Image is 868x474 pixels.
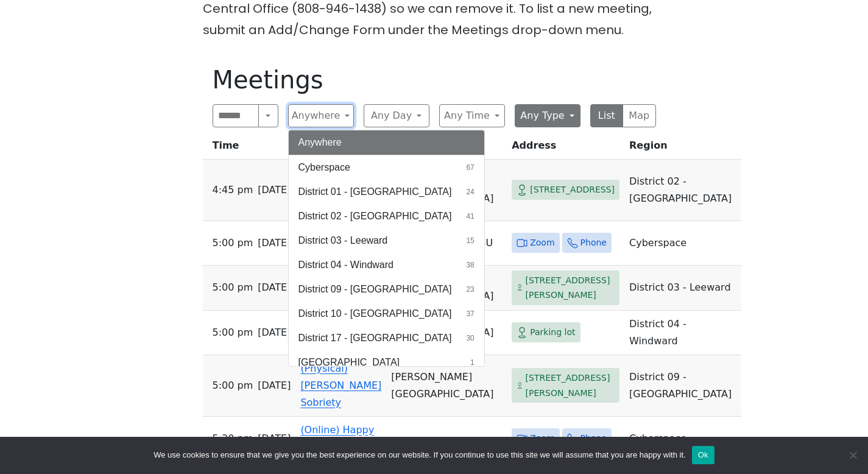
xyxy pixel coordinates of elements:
[298,233,388,248] span: District 03 - Leeward
[624,160,741,221] td: District 02 - [GEOGRAPHIC_DATA]
[289,130,484,155] button: Anywhere
[470,357,475,368] span: 1 result
[466,284,474,295] span: 23 results
[213,235,253,252] span: 5:00 PM
[530,182,615,197] span: [STREET_ADDRESS]
[213,279,253,296] span: 5:00 PM
[298,258,393,272] span: District 04 - Windward
[590,104,624,127] button: List
[298,209,452,224] span: District 02 - [GEOGRAPHIC_DATA]
[258,279,291,296] span: [DATE]
[258,324,291,341] span: [DATE]
[213,182,253,199] span: 4:45 PM
[466,333,474,344] span: 30 results
[526,370,615,400] span: [STREET_ADDRESS][PERSON_NAME]
[530,431,554,446] span: Zoom
[213,430,253,447] span: 5:30 PM
[386,355,507,417] td: [PERSON_NAME][GEOGRAPHIC_DATA]
[624,311,741,355] td: District 04 - Windward
[298,185,452,199] span: District 01 - [GEOGRAPHIC_DATA]
[300,424,374,453] a: (Online) Happy Hour Waikiki
[258,182,291,199] span: [DATE]
[515,104,580,127] button: Any Type
[289,204,484,228] button: District 02 - [GEOGRAPHIC_DATA]41 results
[288,104,354,127] button: Anywhere
[466,162,474,173] span: 67 results
[624,221,741,266] td: Cyberspace
[298,282,452,297] span: District 09 - [GEOGRAPHIC_DATA]
[439,104,505,127] button: Any Time
[466,260,474,271] span: 38 results
[153,449,685,461] span: We use cookies to ensure that we give you the best experience on our website. If you continue to ...
[298,331,452,345] span: District 17 - [GEOGRAPHIC_DATA]
[289,155,484,180] button: Cyberspace67 results
[298,306,452,321] span: District 10 - [GEOGRAPHIC_DATA]
[289,350,484,375] button: [GEOGRAPHIC_DATA]1 result
[258,377,291,394] span: [DATE]
[258,235,291,252] span: [DATE]
[847,449,859,461] span: No
[530,235,554,250] span: Zoom
[466,186,474,197] span: 24 results
[624,355,741,417] td: District 09 - [GEOGRAPHIC_DATA]
[507,137,624,160] th: Address
[300,363,381,408] a: (Physical) [PERSON_NAME] Sobriety
[624,417,741,461] td: Cyberspace
[623,104,656,127] button: Map
[288,130,485,367] div: Anywhere
[364,104,429,127] button: Any Day
[624,266,741,311] td: District 03 - Leeward
[289,253,484,277] button: District 04 - Windward38 results
[258,430,291,447] span: [DATE]
[289,326,484,350] button: District 17 - [GEOGRAPHIC_DATA]30 results
[289,228,484,253] button: District 03 - Leeward15 results
[580,235,607,250] span: Phone
[213,104,259,127] input: Search
[258,104,278,127] button: Search
[466,211,474,222] span: 41 results
[298,160,350,175] span: Cyberspace
[298,355,400,370] span: [GEOGRAPHIC_DATA]
[289,180,484,204] button: District 01 - [GEOGRAPHIC_DATA]24 results
[213,324,253,341] span: 5:00 PM
[466,308,474,319] span: 37 results
[466,235,474,246] span: 15 results
[289,302,484,326] button: District 10 - [GEOGRAPHIC_DATA]37 results
[213,377,253,394] span: 5:00 PM
[213,65,656,94] h1: Meetings
[580,431,607,446] span: Phone
[289,277,484,302] button: District 09 - [GEOGRAPHIC_DATA]23 results
[624,137,741,160] th: Region
[526,273,615,303] span: [STREET_ADDRESS][PERSON_NAME]
[692,446,715,464] button: Ok
[530,325,575,340] span: Parking lot
[203,137,296,160] th: Time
